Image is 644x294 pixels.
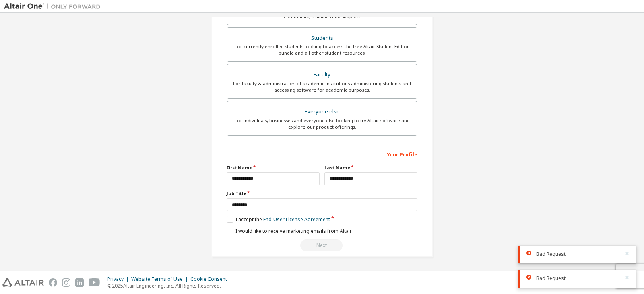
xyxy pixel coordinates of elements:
div: Website Terms of Use [131,276,190,282]
div: Read and acccept EULA to continue [227,239,417,251]
div: Privacy [107,276,131,282]
img: instagram.svg [62,278,70,287]
div: For faculty & administrators of academic institutions administering students and accessing softwa... [232,80,412,93]
label: I would like to receive marketing emails from Altair [227,228,352,234]
div: For individuals, businesses and everyone else looking to try Altair software and explore our prod... [232,117,412,130]
span: Bad Request [536,275,566,282]
div: For currently enrolled students looking to access the free Altair Student Edition bundle and all ... [232,43,412,56]
label: Last Name [324,164,417,171]
div: Cookie Consent [190,276,232,282]
div: Faculty [232,69,412,80]
img: linkedin.svg [75,278,84,287]
img: Altair One [4,2,105,10]
img: altair_logo.svg [2,278,44,287]
span: Bad Request [536,251,566,257]
div: Your Profile [227,148,417,160]
img: youtube.svg [89,278,100,287]
label: I accept the [227,216,330,223]
img: facebook.svg [49,278,57,287]
a: End-User License Agreement [263,216,330,223]
div: Everyone else [232,106,412,117]
label: First Name [227,164,320,171]
label: Job Title [227,190,417,197]
p: © 2025 Altair Engineering, Inc. All Rights Reserved. [107,282,232,289]
div: Students [232,33,412,44]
